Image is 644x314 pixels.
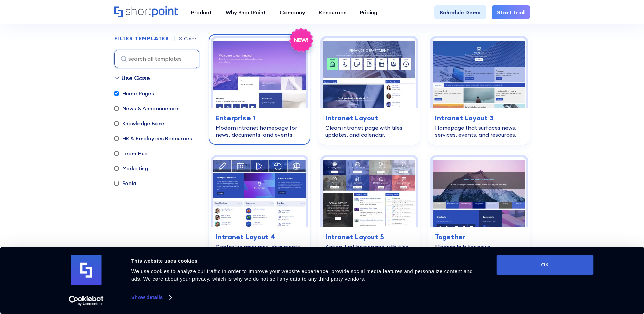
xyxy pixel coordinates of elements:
[226,8,266,16] div: Why ShortPoint
[216,113,303,123] h3: Enterprise 1
[323,157,416,227] img: Intranet Layout 5 – SharePoint Page Template: Action-first homepage with tiles, news, docs, sched...
[114,166,119,171] input: Marketing
[318,34,420,145] a: Intranet Layout – SharePoint Page Design: Clean intranet page with tiles, updates, and calendar.I...
[114,89,154,98] label: Home Pages
[323,38,416,108] img: Intranet Layout – SharePoint Page Design: Clean intranet page with tiles, updates, and calendar.
[114,104,182,112] label: News & Announcement
[219,5,273,19] a: Why ShortPoint
[114,91,119,96] input: Home Pages
[435,232,523,242] h3: Together
[213,157,306,227] img: Intranet Layout 4 – Intranet Page Template: Centralize resources, documents, schedules, and emplo...
[435,243,523,264] div: Modern hub for news, documents, events, and shortcuts.
[114,164,148,172] label: Marketing
[319,8,346,16] div: Resources
[131,292,171,302] a: Show details
[280,8,305,16] div: Company
[71,255,102,285] img: logo
[216,243,303,264] div: Centralize resources, documents, schedules, and employee services.
[131,257,481,265] div: This website uses cookies
[114,181,119,186] input: Social
[131,268,473,282] span: We use cookies to analyze our traffic in order to improve your website experience, provide social...
[114,121,119,126] input: Knowledge Base
[184,5,219,19] a: Product
[114,36,169,42] h2: FILTER TEMPLATES
[114,179,138,187] label: Social
[114,151,119,156] input: Team Hub
[428,153,530,271] a: Together – Intranet Homepage Template: Modern hub for news, documents, events, and shortcuts.Toge...
[325,232,413,242] h3: Intranet Layout 5
[184,36,196,41] div: Clear
[209,153,310,271] a: Intranet Layout 4 – Intranet Page Template: Centralize resources, documents, schedules, and emplo...
[114,136,119,141] input: HR & Employees Resources
[435,124,523,138] div: Homepage that surfaces news, services, events, and resources.
[312,5,353,19] a: Resources
[216,124,303,138] div: Modern intranet homepage for news, documents, and events.
[428,34,530,145] a: Intranet Layout 3 – SharePoint Homepage Template: Homepage that surfaces news, services, events, ...
[434,5,486,19] a: Schedule Demo
[209,34,310,145] a: Enterprise 1 – SharePoint Homepage Design: Modern intranet homepage for news, documents, and even...
[360,8,378,16] div: Pricing
[325,243,413,257] div: Action-first homepage with tiles, news, docs, schedules.
[325,124,413,138] div: Clean intranet page with tiles, updates, and calendar.
[121,73,150,83] div: Use Case
[492,5,530,19] a: Start Trial
[114,119,165,127] label: Knowledge Base
[433,38,525,108] img: Intranet Layout 3 – SharePoint Homepage Template: Homepage that surfaces news, services, events, ...
[216,232,303,242] h3: Intranet Layout 4
[114,50,199,68] input: search all templates
[56,296,116,306] a: Usercentrics Cookiebot - opens in a new window
[522,235,644,314] iframe: Chat Widget
[497,255,594,275] button: OK
[191,8,212,16] div: Product
[435,113,523,123] h3: Intranet Layout 3
[114,106,119,111] input: News & Announcement
[114,149,148,157] label: Team Hub
[114,134,192,142] label: HR & Employees Resources
[433,157,525,227] img: Together – Intranet Homepage Template: Modern hub for news, documents, events, and shortcuts.
[318,153,420,271] a: Intranet Layout 5 – SharePoint Page Template: Action-first homepage with tiles, news, docs, sched...
[325,113,413,123] h3: Intranet Layout
[273,5,312,19] a: Company
[353,5,384,19] a: Pricing
[213,38,306,108] img: Enterprise 1 – SharePoint Homepage Design: Modern intranet homepage for news, documents, and events.
[114,6,178,18] a: Home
